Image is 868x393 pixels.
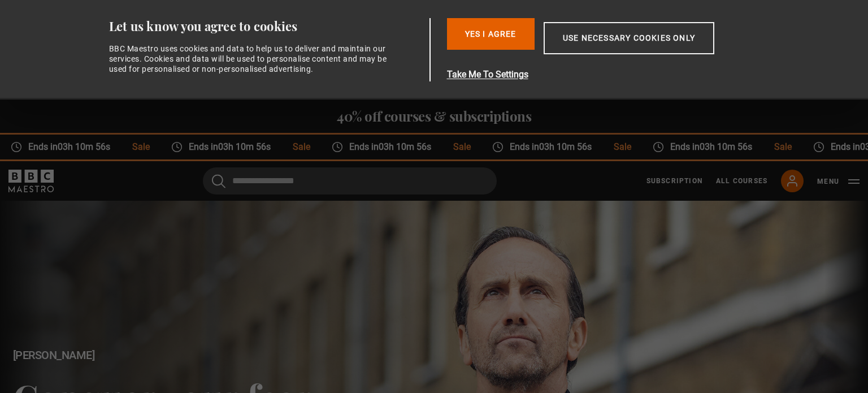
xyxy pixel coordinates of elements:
[276,140,315,154] span: Sale
[817,176,860,187] button: Toggle navigation
[17,140,116,154] span: Ends in
[716,176,767,186] a: All Courses
[447,18,535,50] button: Yes I Agree
[177,140,276,154] span: Ends in
[213,141,266,152] time: 03h 10m 56s
[659,140,758,154] span: Ends in
[13,349,348,362] h2: [PERSON_NAME]
[374,141,426,152] time: 03h 10m 56s
[109,44,394,75] div: BBC Maestro uses cookies and data to help us to deliver and maintain our services. Cookies and da...
[212,174,225,188] button: Submit the search query
[338,140,437,154] span: Ends in
[109,18,426,34] div: Let us know you agree to cookies
[447,68,768,81] button: Take Me To Settings
[597,140,636,154] span: Sale
[437,140,476,154] span: Sale
[758,140,797,154] span: Sale
[203,167,497,195] input: Search
[116,140,155,154] span: Sale
[695,141,747,152] time: 03h 10m 56s
[544,22,714,54] button: Use necessary cookies only
[534,141,587,152] time: 03h 10m 56s
[646,176,702,186] a: Subscription
[498,140,597,154] span: Ends in
[8,170,54,192] svg: BBC Maestro
[53,141,105,152] time: 03h 10m 56s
